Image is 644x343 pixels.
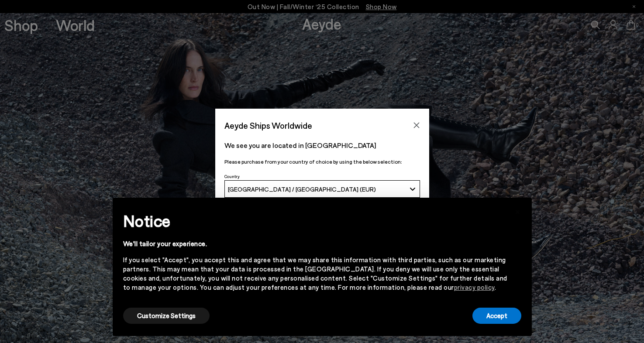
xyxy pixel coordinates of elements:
div: We'll tailor your experience. [123,239,507,248]
button: Close [410,119,423,132]
span: × [515,204,521,217]
button: Close this notice [507,200,528,221]
h2: Notice [123,209,507,232]
button: Customize Settings [123,308,210,324]
p: Please purchase from your country of choice by using the below selection: [224,158,420,166]
span: Aeyde Ships Worldwide [224,118,312,133]
span: [GEOGRAPHIC_DATA] / [GEOGRAPHIC_DATA] (EUR) [228,185,376,193]
p: We see you are located in [GEOGRAPHIC_DATA] [224,140,420,151]
span: Country [224,174,240,179]
button: Accept [472,308,521,324]
a: privacy policy [454,283,495,291]
div: If you select "Accept", you accept this and agree that we may share this information with third p... [123,255,507,292]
